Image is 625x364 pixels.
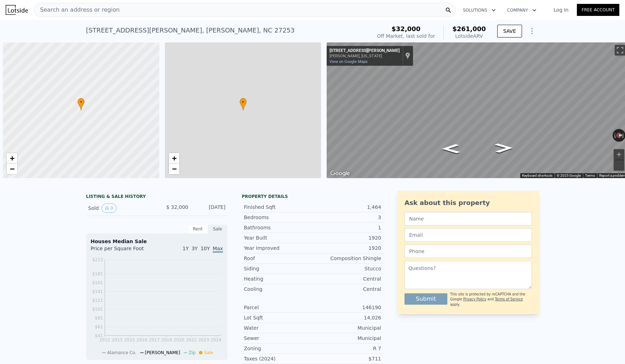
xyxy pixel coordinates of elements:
span: 10Y [201,246,210,251]
div: Sewer [244,335,312,342]
div: Price per Square Foot [91,245,157,256]
tspan: 2016 [137,337,148,342]
span: • [240,99,247,105]
div: Heating [244,275,312,282]
div: Water [244,324,312,331]
tspan: $121 [92,298,103,303]
button: Keyboard shortcuts [522,173,552,178]
a: Zoom in [7,153,17,164]
input: Email [405,228,532,242]
div: Off Market, last sold for [377,33,435,40]
span: $261,000 [452,25,486,33]
div: Zoning [244,345,312,352]
div: 1,464 [312,204,381,211]
a: View on Google Maps [329,59,368,64]
div: [DATE] [194,204,225,213]
div: Year Built [244,234,312,241]
div: Finished Sqft [244,204,312,211]
span: [PERSON_NAME] [145,350,180,355]
tspan: 2023 [198,337,209,342]
tspan: 2015 [124,337,135,342]
span: + [172,154,176,163]
span: − [10,164,15,173]
div: Taxes (2024) [244,355,312,362]
span: − [172,164,176,173]
tspan: 2019 [161,337,172,342]
input: Phone [405,245,532,258]
tspan: $41 [95,333,103,338]
div: Composition Shingle [312,255,381,262]
tspan: $101 [92,307,103,312]
tspan: 2022 [186,337,197,342]
a: Terms (opens in new tab) [585,174,595,177]
div: Property details [242,194,383,199]
div: Municipal [312,324,381,331]
div: Lot Sqft [244,314,312,321]
span: © 2025 Google [557,174,581,177]
a: Show location on map [405,52,410,60]
div: Year Improved [244,245,312,252]
a: Open this area in Google Maps (opens a new window) [328,169,352,178]
path: Go South, S Marshall St [487,141,521,155]
a: Free Account [577,4,619,16]
button: View historical data [102,204,116,213]
span: Search an address or region [34,6,120,14]
span: • [78,99,85,105]
button: Zoom in [614,149,624,160]
div: [STREET_ADDRESS][PERSON_NAME] [329,48,400,54]
div: Cooling [244,286,312,293]
tspan: 2020 [173,337,184,342]
tspan: $181 [92,271,103,276]
button: Submit [405,293,447,305]
div: Rent [188,224,208,234]
span: Max [213,246,223,253]
tspan: 2013 [112,337,123,342]
tspan: $81 [95,316,103,321]
div: 1920 [312,234,381,241]
div: R 7 [312,345,381,352]
div: [PERSON_NAME], [US_STATE] [329,54,400,58]
a: Zoom in [169,153,179,164]
div: Stucco [312,265,381,272]
a: Privacy Policy [463,297,486,301]
tspan: 2012 [99,337,110,342]
div: Siding [244,265,312,272]
span: Sale [204,350,213,355]
a: Log In [545,6,577,13]
path: Go North, S Marshall St [434,142,468,155]
div: Municipal [312,335,381,342]
div: Bathrooms [244,224,312,231]
span: 1Y [183,246,189,251]
tspan: $61 [95,324,103,329]
button: Company [501,4,542,17]
button: SAVE [497,25,522,37]
div: • [78,98,85,110]
span: 3Y [191,246,197,251]
span: + [10,154,15,163]
tspan: $141 [92,289,103,294]
div: Central [312,286,381,293]
div: Sold [88,204,151,213]
div: Houses Median Sale [91,238,223,245]
a: Terms of Service [495,297,523,301]
div: 1920 [312,245,381,252]
span: Zip [189,350,195,355]
div: Central [312,275,381,282]
div: 3 [312,214,381,221]
div: 1 [312,224,381,231]
tspan: $213 [92,257,103,262]
button: Zoom out [614,160,624,171]
input: Name [405,212,532,225]
div: Ask about this property [405,198,532,208]
div: [STREET_ADDRESS][PERSON_NAME] , [PERSON_NAME] , NC 27253 [86,25,295,35]
div: • [240,98,247,110]
a: Zoom out [7,164,17,174]
div: Lotside ARV [452,33,486,40]
div: This site is protected by reCAPTCHA and the Google and apply. [450,292,532,307]
div: LISTING & SALE HISTORY [86,194,228,201]
div: Parcel [244,304,312,311]
tspan: $161 [92,280,103,285]
span: $32,000 [391,25,420,33]
button: Rotate counterclockwise [613,129,617,142]
button: Show Options [525,24,539,38]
